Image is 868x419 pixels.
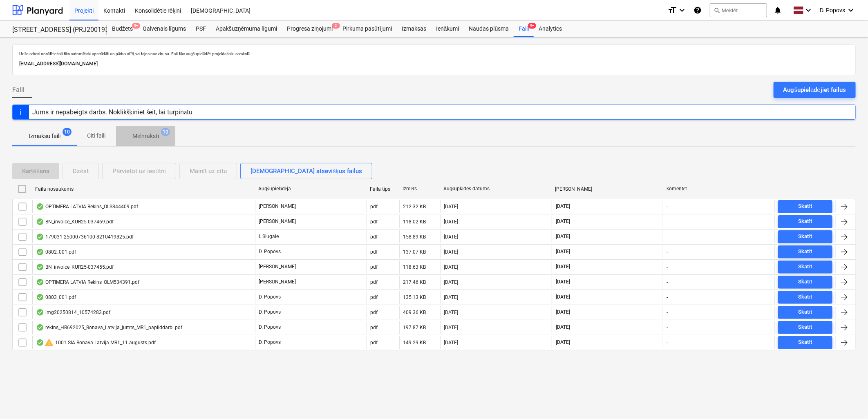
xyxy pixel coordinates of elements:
span: [DATE] [555,339,571,346]
div: [PERSON_NAME] [555,186,660,192]
span: 9+ [132,23,140,29]
div: 0803_001.pdf [36,294,76,301]
button: Skatīt [778,306,832,319]
p: I. Siugale [259,233,279,240]
p: [PERSON_NAME] [259,279,296,285]
a: Ienākumi [431,21,464,37]
div: - [667,234,668,240]
div: [DATE] [444,264,458,270]
p: Uz šo adresi nosūtītie faili tiks automātiski apstrādāti un pārbaudīti, vai tajos nav vīrusu. Fai... [19,51,849,56]
div: Faila nosaukums [35,186,252,192]
div: Augšupielādējiet failus [783,85,846,95]
div: Budžets [107,21,138,37]
span: Faili [12,85,25,95]
span: [DATE] [555,248,571,255]
div: img20250814_10574283.pdf [36,309,110,316]
p: D. Popovs [259,248,281,255]
div: pdf [370,219,378,225]
div: Skatīt [799,247,812,256]
div: Analytics [534,21,567,37]
div: [DATE] [444,219,458,225]
div: pdf [370,310,378,315]
div: 179031-25000736100-8210419825.pdf [36,234,134,240]
div: Skatīt [799,232,812,241]
div: - [667,325,668,330]
p: D. Popovs [259,324,281,331]
i: keyboard_arrow_down [677,5,687,15]
div: [DATE] [444,310,458,315]
a: Pirkuma pasūtījumi [338,21,397,37]
div: - [667,264,668,270]
i: format_size [667,5,677,15]
div: OCR pabeigts [36,324,44,331]
div: OCR pabeigts [36,234,44,240]
button: Skatīt [778,276,832,289]
div: 197.87 KB [403,325,426,330]
span: 10 [161,128,170,136]
div: BN_invoice_KUR25-037469.pdf [36,218,114,225]
div: 0802_001.pdf [36,249,76,255]
div: pdf [370,204,378,209]
div: 158.89 KB [403,234,426,240]
p: [EMAIL_ADDRESS][DOMAIN_NAME] [19,60,849,68]
div: - [667,340,668,345]
span: [DATE] [555,203,571,210]
div: Izmaksas [397,21,431,37]
a: Galvenais līgums [138,21,191,37]
div: - [667,219,668,225]
i: notifications [774,5,782,15]
span: [DATE] [555,309,571,316]
p: Izmaksu faili [29,132,60,140]
p: D. Popovs [259,339,281,346]
div: Skatīt [799,217,812,226]
div: BN_invoice_KUR25-037455.pdf [36,264,114,270]
span: 9+ [528,23,536,29]
div: [DATE] [444,325,458,330]
span: search [714,7,720,13]
div: OCR pabeigts [36,249,44,255]
p: [PERSON_NAME] [259,218,296,225]
div: [DATE] [444,340,458,345]
div: OPTIMERA LATVIA Rekins_OLS844409.pdf [36,203,138,210]
div: OCR pabeigts [36,279,44,285]
button: [DEMOGRAPHIC_DATA] atsevišķus failus [240,163,372,179]
i: Zināšanu pamats [694,5,702,15]
span: D. Popovs [820,7,845,13]
div: OCR pabeigts [36,294,44,301]
a: Progresa ziņojumi2 [282,21,338,37]
div: PSF [191,21,211,37]
div: 137.07 KB [403,249,426,255]
button: Augšupielādējiet failus [774,82,856,98]
div: - [667,279,668,285]
i: keyboard_arrow_down [846,5,856,15]
button: Skatīt [778,245,832,259]
div: pdf [370,264,378,270]
span: [DATE] [555,218,571,225]
div: 118.02 KB [403,219,426,225]
div: OCR pabeigts [36,218,44,225]
iframe: Chat Widget [827,380,868,419]
p: Melnraksti [132,132,159,140]
div: Skatīt [799,262,812,272]
p: [PERSON_NAME] [259,263,296,270]
button: Skatīt [778,230,832,243]
div: 217.46 KB [403,279,426,285]
button: Skatīt [778,261,832,274]
div: 212.32 KB [403,204,426,209]
span: [DATE] [555,263,571,270]
div: Faila tips [370,186,396,192]
p: [PERSON_NAME] [259,203,296,210]
div: [DATE] [444,279,458,285]
span: 2 [332,23,340,29]
span: warning [44,338,54,348]
div: 118.63 KB [403,264,426,270]
div: Skatīt [799,338,812,347]
div: OCR pabeigts [36,203,44,210]
div: Skatīt [799,292,812,302]
div: Skatīt [799,277,812,287]
button: Meklēt [710,3,767,17]
div: [DATE] [444,249,458,255]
